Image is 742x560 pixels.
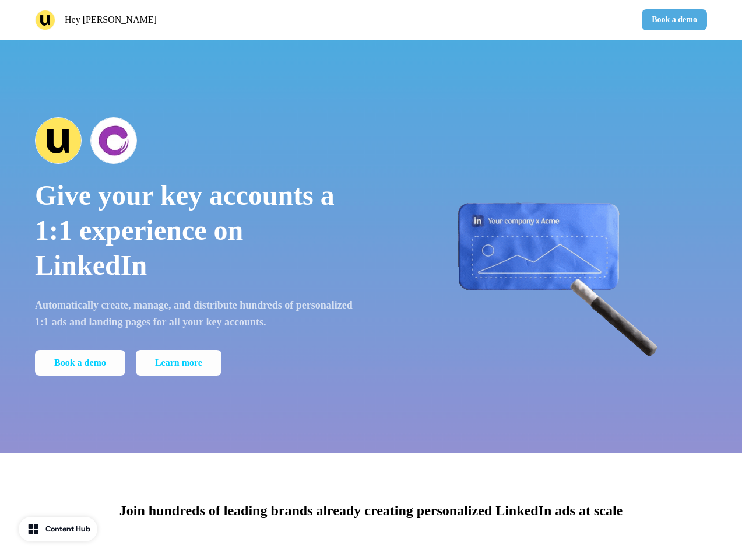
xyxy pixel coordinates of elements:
[35,350,125,376] button: Book a demo
[642,9,707,30] button: Book a demo
[35,299,353,328] strong: Automatically create, manage, and distribute hundreds of personalized 1:1 ads and landing pages f...
[136,350,221,376] a: Learn more
[35,178,355,283] p: Give your key accounts a 1:1 experience on LinkedIn
[45,523,90,535] div: Content Hub
[65,13,157,27] p: Hey [PERSON_NAME]
[119,500,623,521] p: Join hundreds of leading brands already creating personalized LinkedIn ads at scale
[19,517,97,541] button: Content Hub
